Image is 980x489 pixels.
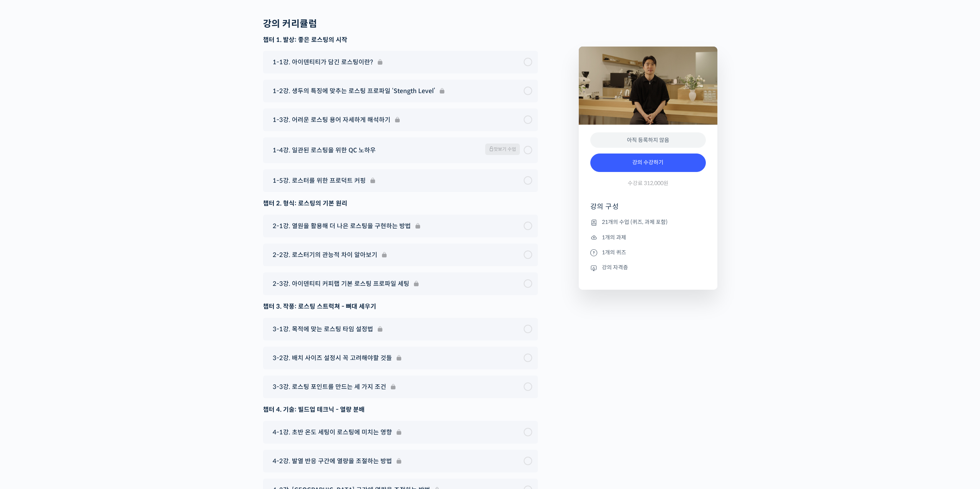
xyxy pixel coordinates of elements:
[273,145,376,155] span: 1-4강. 일관된 로스팅을 위한 QC 노하우
[99,244,148,263] a: 설정
[590,263,706,272] li: 강의 자격증
[590,202,706,217] h4: 강의 구성
[590,132,706,148] div: 아직 등록하지 않음
[263,18,317,30] h2: 강의 커리큘럼
[263,198,538,209] div: 챕터 2. 형식: 로스팅의 기본 원리
[590,248,706,257] li: 1개의 퀴즈
[269,144,532,157] a: 1-4강. 일관된 로스팅을 위한 QC 노하우 맛보기 수업
[590,233,706,242] li: 1개의 과제
[2,244,51,263] a: 홈
[263,404,538,415] div: 챕터 4. 기술: 빌드업 테크닉 - 열량 분배
[263,301,538,312] div: 챕터 3. 작풍: 로스팅 스트럭쳐 - 뼈대 세우기
[119,255,128,262] span: 설정
[590,154,706,172] a: 강의 수강하기
[628,180,668,187] span: 수강료 312,000원
[51,244,99,263] a: 대화
[263,36,538,44] h3: 챕터 1. 발상: 좋은 로스팅의 시작
[485,144,520,155] span: 맛보기 수업
[590,218,706,227] li: 21개의 수업 (퀴즈, 과제 포함)
[70,256,80,262] span: 대화
[24,255,29,262] span: 홈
